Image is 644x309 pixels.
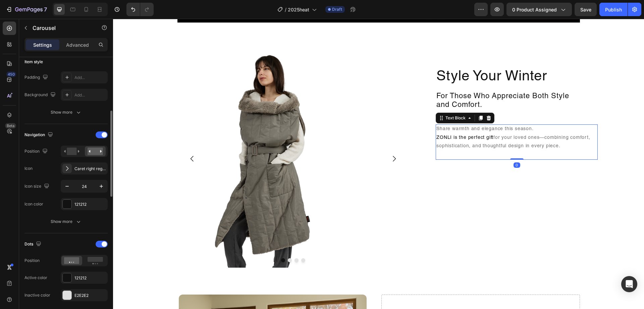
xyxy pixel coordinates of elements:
div: Position [24,258,40,264]
button: Save [575,3,597,16]
div: Padding [24,73,49,82]
h2: For Those Who Appreciate Both Style and Comfort. [323,73,463,92]
div: Show more [51,218,82,225]
p: Settings [33,41,52,48]
div: Beta [5,123,16,128]
p: Carousel [33,24,90,32]
button: Show more [24,216,108,228]
span: / [285,6,286,13]
div: Caret right regular [74,166,106,172]
span: 2025heat [288,6,309,13]
span: 0 product assigned [512,6,557,13]
button: Carousel Next Arrow [272,130,290,149]
div: Icon color [24,201,43,207]
button: Dot [175,239,179,243]
div: 121212 [74,275,106,281]
div: Inactive color [24,292,50,298]
div: 121212 [74,201,106,207]
button: Dot [188,239,192,243]
div: Publish [605,6,622,13]
div: Icon size [24,182,51,191]
div: 450 [6,72,16,77]
div: Position [24,147,49,156]
button: Show more [24,106,108,118]
button: 0 product assigned [506,3,572,16]
span: ZONLI is the perfect gift [323,117,380,121]
div: E2E2E2 [74,293,106,299]
p: 7 [44,5,47,13]
div: Background [24,90,57,100]
button: Dot [181,239,185,243]
div: Active color [24,275,47,281]
div: Open Intercom Messenger [621,276,637,292]
h2: Style Your Winter [323,49,463,68]
div: Dots [24,240,43,249]
div: Add... [74,75,106,81]
span: Draft [332,6,342,12]
div: Undo/Redo [126,3,154,16]
p: Advanced [66,41,89,48]
button: 7 [3,3,50,16]
div: Add... [74,92,106,98]
div: Text Block [331,96,354,102]
p: Share warmth and elegance this season. for your loved ones—combining comfort, sophistication, and... [323,106,484,140]
button: Publish [599,3,628,16]
div: 0 [400,144,407,149]
span: Save [580,7,591,12]
iframe: Design area [113,19,644,309]
div: Navigation [24,130,54,140]
div: Icon [24,165,33,171]
div: Item style [24,59,43,65]
div: Show more [51,109,82,116]
button: Dot [168,239,172,243]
